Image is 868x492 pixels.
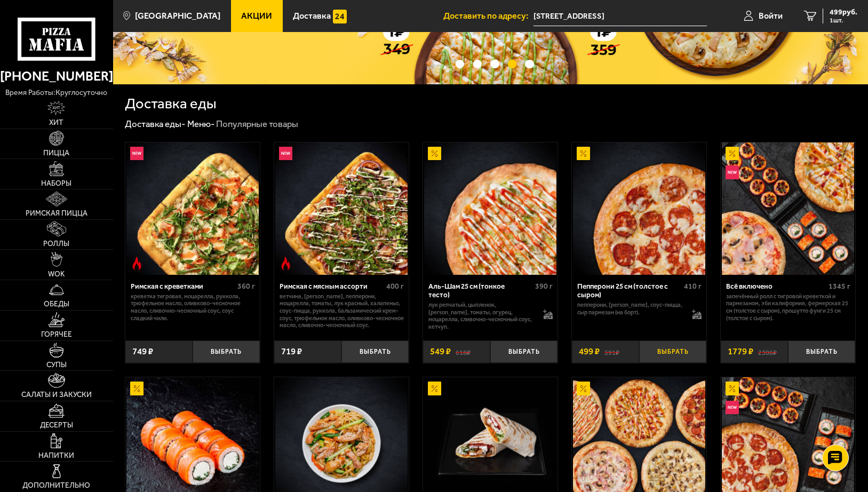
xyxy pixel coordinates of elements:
span: Десерты [40,422,73,429]
span: Хит [49,119,63,126]
a: АкционныйАль-Шам 25 см (тонкое тесто) [423,142,558,275]
a: НовинкаОстрое блюдоРимская с креветками [125,142,260,275]
span: 499 ₽ [579,347,600,356]
p: пепперони, [PERSON_NAME], соус-пицца, сыр пармезан (на борт). [577,301,683,316]
a: АкционныйПепперони 25 см (толстое с сыром) [572,142,706,275]
div: Популярные товары [216,118,298,130]
p: ветчина, [PERSON_NAME], пепперони, моцарелла, томаты, лук красный, халапеньо, соус-пицца, руккола... [280,293,404,329]
s: 591 ₽ [604,347,619,356]
img: Акционный [726,382,739,395]
button: точки переключения [490,60,499,68]
img: Римская с мясным ассорти [275,142,408,275]
img: Акционный [726,147,739,160]
button: Выбрать [341,340,409,363]
button: Выбрать [490,340,558,363]
img: Новинка [726,165,739,179]
button: точки переключения [525,60,533,68]
span: Горячее [41,331,72,338]
img: Новинка [726,401,739,414]
img: Акционный [130,382,144,395]
span: 1 шт. [830,17,857,23]
span: 390 г [535,282,553,291]
img: Всё включено [722,142,854,275]
button: точки переключения [508,60,516,68]
span: WOK [48,271,65,278]
s: 2306 ₽ [758,347,777,356]
p: лук репчатый, цыпленок, [PERSON_NAME], томаты, огурец, моцарелла, сливочно-чесночный соус, кетчуп. [428,301,534,330]
input: Ваш адрес доставки [533,6,707,26]
span: Напитки [38,452,74,459]
div: Всё включено [726,282,826,290]
img: Острое блюдо [130,257,144,270]
h1: Доставка еды [125,97,217,111]
img: Острое блюдо [279,257,292,270]
span: 1779 ₽ [728,347,753,356]
div: Римская с мясным ассорти [280,282,384,290]
span: 400 г [386,282,404,291]
button: Выбрать [193,340,260,363]
span: 749 ₽ [132,347,153,356]
span: 549 ₽ [430,347,451,356]
a: НовинкаОстрое блюдоРимская с мясным ассорти [274,142,409,275]
img: Акционный [577,147,590,160]
span: Супы [46,361,67,369]
button: точки переключения [473,60,482,68]
span: Наборы [41,180,71,187]
span: 499 руб. [830,9,857,16]
span: Роллы [43,240,69,248]
p: креветка тигровая, моцарелла, руккола, трюфельное масло, оливково-чесночное масло, сливочно-чесно... [131,293,255,322]
span: Римская пицца [26,210,87,217]
span: 410 г [684,282,702,291]
img: Акционный [577,382,590,395]
button: Выбрать [788,340,855,363]
img: Новинка [130,147,144,160]
div: Пепперони 25 см (толстое с сыром) [577,282,681,299]
span: Доставить по адресу: [443,12,533,20]
span: 1345 г [829,282,850,291]
a: Доставка еды- [125,118,185,129]
span: Салаты и закуски [21,391,92,399]
span: Акции [241,12,272,20]
s: 618 ₽ [456,347,471,356]
img: Пепперони 25 см (толстое с сыром) [573,142,705,275]
button: точки переключения [456,60,464,68]
span: Доставка [293,12,331,20]
img: Аль-Шам 25 см (тонкое тесто) [424,142,556,275]
p: Запечённый ролл с тигровой креветкой и пармезаном, Эби Калифорния, Фермерская 25 см (толстое с сы... [726,293,850,322]
span: 360 г [237,282,255,291]
span: Войти [759,12,783,20]
span: Обеды [44,300,69,308]
img: 15daf4d41897b9f0e9f617042186c801.svg [333,10,346,23]
div: Римская с креветками [131,282,235,290]
a: Меню- [187,118,214,129]
span: [GEOGRAPHIC_DATA] [135,12,220,20]
button: Выбрать [639,340,706,363]
div: Аль-Шам 25 см (тонкое тесто) [428,282,532,299]
a: АкционныйНовинкаВсё включено [721,142,855,275]
img: Новинка [279,147,292,160]
span: Пицца [43,149,69,157]
img: Римская с креветками [126,142,259,275]
span: Дополнительно [22,482,90,489]
span: 719 ₽ [281,347,302,356]
img: Акционный [428,147,441,160]
img: Акционный [428,382,441,395]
